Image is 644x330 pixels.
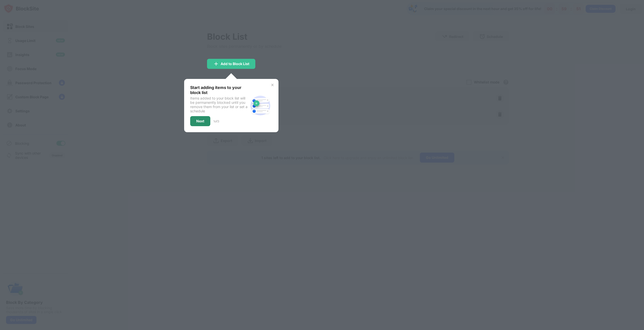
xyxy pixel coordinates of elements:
div: Add to Block List [221,62,249,66]
div: Next [196,119,204,123]
img: block-site.svg [248,93,272,118]
div: Start adding items to your block list [190,85,248,95]
img: x-button.svg [270,83,274,87]
div: Items added to your block list will be permanently blocked until you remove them from your list o... [190,96,248,113]
div: 1 of 3 [213,119,219,123]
